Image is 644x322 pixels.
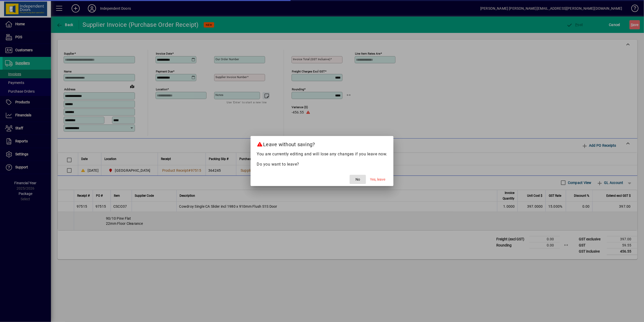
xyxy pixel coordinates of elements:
button: Yes, leave [368,175,387,184]
button: No [350,175,366,184]
p: Do you want to leave? [257,161,387,167]
h2: Leave without saving? [251,136,393,151]
span: Yes, leave [370,177,385,182]
span: No [355,177,360,182]
p: You are currently editing and will lose any changes if you leave now. [257,151,387,157]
